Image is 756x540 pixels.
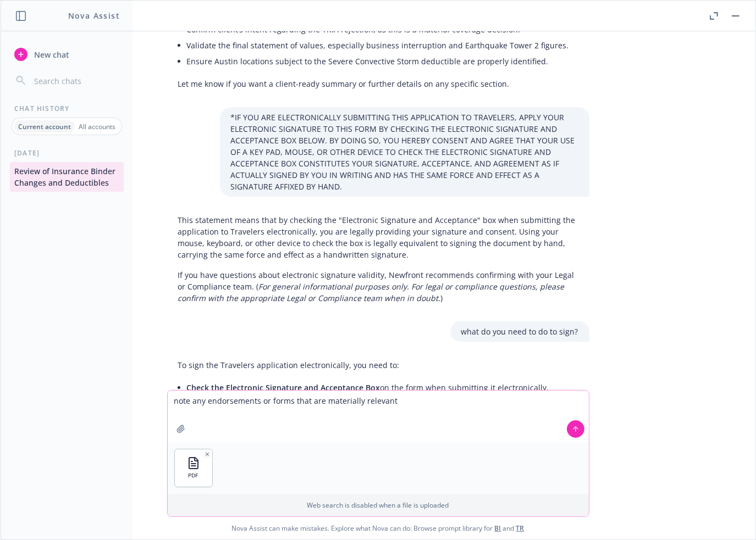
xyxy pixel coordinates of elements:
button: New chat [10,44,124,64]
p: If you have questions about electronic signature validity, Newfront recommends confirming with yo... [178,269,578,304]
span: PDF [189,472,198,479]
textarea: note any endorsements or forms that are materially relevant [168,391,589,442]
li: Ensure Austin locations subject to the Severe Convective Storm deductible are properly identified. [187,53,578,69]
h1: Nova Assist [68,10,120,21]
p: Web search is disabled when a file is uploaded [174,500,582,510]
button: PDF [175,449,212,487]
a: TR [516,524,525,533]
p: This statement means that by checking the "Electronic Signature and Acceptance" box when submitti... [178,214,578,260]
span: Check the Electronic Signature and Acceptance Box [187,382,380,393]
p: Current account [18,122,71,131]
p: what do you need to do to sign? [461,326,578,337]
p: *IF YOU ARE ELECTRONICALLY SUBMITTING THIS APPLICATION TO TRAVELERS, APPLY YOUR ELECTRONIC SIGNAT... [231,112,578,192]
input: Search chats [32,73,119,88]
a: BI [495,524,501,533]
p: All accounts [79,122,115,131]
p: Let me know if you want a client-ready summary or further details on any specific section. [178,78,578,90]
div: [DATE] [1,148,133,158]
button: Review of Insurance Binder Changes and Deductibles [10,162,124,192]
div: Chat History [1,104,133,113]
li: Validate the final statement of values, especially business interruption and Earthquake Tower 2 f... [187,37,578,53]
em: For general informational purposes only. For legal or compliance questions, please confirm with t... [178,281,565,303]
span: New chat [32,49,69,60]
span: Nova Assist can make mistakes. Explore what Nova can do: Browse prompt library for and [5,517,751,539]
p: To sign the Travelers application electronically, you need to: [178,359,578,371]
li: on the form when submitting it electronically. [187,380,578,396]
